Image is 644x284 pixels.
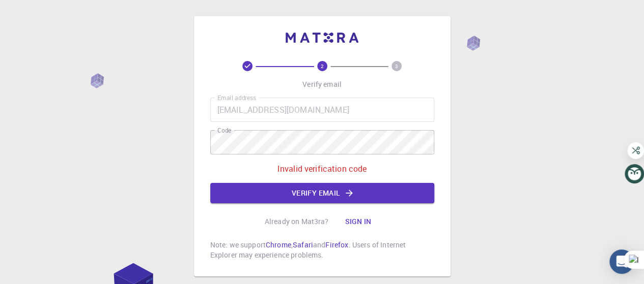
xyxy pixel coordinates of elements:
[302,79,342,89] p: Verify email
[266,240,291,249] a: Chrome
[293,240,313,249] a: Safari
[277,163,367,175] p: Invalid verification code
[609,249,634,274] div: Open Intercom Messenger
[321,62,324,70] text: 2
[337,211,379,232] button: Sign in
[210,183,434,203] button: Verify email
[265,216,329,227] p: Already on Mat3ra?
[210,240,434,260] p: Note: we support , and . Users of Internet Explorer may experience problems.
[395,62,398,70] text: 3
[217,93,256,102] label: Email address
[325,240,348,249] a: Firefox
[217,126,231,135] label: Code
